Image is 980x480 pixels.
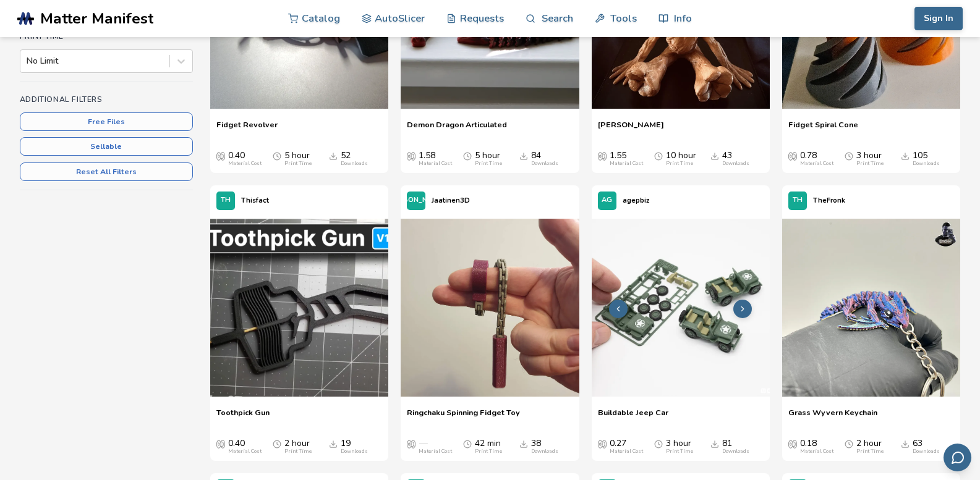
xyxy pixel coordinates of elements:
span: Downloads [519,439,528,448]
input: No Limit [27,56,29,66]
div: Material Cost [228,161,262,167]
span: Average Cost [216,439,225,448]
span: Average Print Time [463,439,472,448]
span: Downloads [901,151,910,161]
div: 43 [722,151,749,167]
div: Material Cost [610,161,643,167]
div: Downloads [913,448,940,455]
div: Material Cost [610,448,643,455]
span: Downloads [710,151,719,161]
span: Average Print Time [654,439,663,448]
div: Material Cost [800,448,833,455]
div: Print Time [475,448,502,455]
div: Print Time [666,161,693,167]
div: 38 [531,439,558,455]
button: Send feedback via email [944,444,971,471]
a: Buildable Jeep Car [598,408,668,426]
span: Average Cost [407,439,415,448]
span: [PERSON_NAME] [387,196,445,204]
a: [PERSON_NAME] [598,120,664,138]
button: Sellable [20,137,193,156]
div: 0.40 [228,439,262,455]
h4: Print Time [20,32,193,41]
div: Print Time [475,161,502,167]
p: TheFronk [813,194,845,207]
div: 1.55 [610,151,643,167]
span: Average Print Time [463,151,472,161]
div: 19 [341,439,368,455]
button: Sign In [914,7,963,30]
div: 5 hour [475,151,502,167]
div: Print Time [856,448,884,455]
div: Material Cost [228,448,262,455]
div: Downloads [722,161,749,167]
span: Average Print Time [273,151,281,161]
div: Downloads [531,448,558,455]
div: 81 [722,439,749,455]
div: 63 [913,439,940,455]
span: Average Print Time [845,439,853,448]
h4: Additional Filters [20,95,193,104]
div: 0.18 [800,439,833,455]
div: Print Time [284,161,312,167]
span: Average Print Time [273,439,281,448]
div: Downloads [341,161,368,167]
div: Print Time [666,448,693,455]
p: agepbiz [623,194,649,207]
a: Grass Wyvern Keychain [788,408,877,426]
div: 10 hour [666,151,696,167]
span: Average Cost [788,151,797,161]
div: 0.27 [610,439,643,455]
span: Downloads [710,439,719,448]
div: 1.58 [419,151,452,167]
div: 84 [531,151,558,167]
div: 3 hour [666,439,693,455]
span: Average Print Time [654,151,663,161]
span: Average Cost [788,439,797,448]
div: 2 hour [856,439,884,455]
span: Average Cost [216,151,225,161]
div: 42 min [475,439,502,455]
a: Demon Dragon Articulated [407,120,507,138]
span: TH [793,196,803,204]
span: Downloads [329,151,338,161]
a: Ringchaku Spinning Fidget Toy [407,408,520,426]
p: Jaatinen3D [432,194,470,207]
div: Downloads [341,448,368,455]
span: Average Print Time [845,151,853,161]
div: 0.40 [228,151,262,167]
div: Downloads [722,448,749,455]
div: Print Time [284,448,312,455]
a: Toothpick Gun [216,408,270,426]
div: Material Cost [800,161,833,167]
p: Thisfact [241,194,269,207]
div: Downloads [913,161,940,167]
div: 5 hour [284,151,312,167]
a: Fidget Revolver [216,120,278,138]
div: Print Time [856,161,884,167]
span: TH [221,196,231,204]
button: Free Files [20,112,193,131]
span: Downloads [901,439,910,448]
span: Average Cost [598,439,607,448]
a: Fidget Spiral Cone [788,120,858,138]
span: — [419,439,427,448]
div: 52 [341,151,368,167]
div: Material Cost [419,448,452,455]
span: Downloads [329,439,338,448]
span: AG [602,196,612,204]
div: 0.78 [800,151,833,167]
div: 105 [913,151,940,167]
button: Reset All Filters [20,162,193,181]
span: Downloads [519,151,528,161]
div: Downloads [531,161,558,167]
div: Material Cost [419,161,452,167]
